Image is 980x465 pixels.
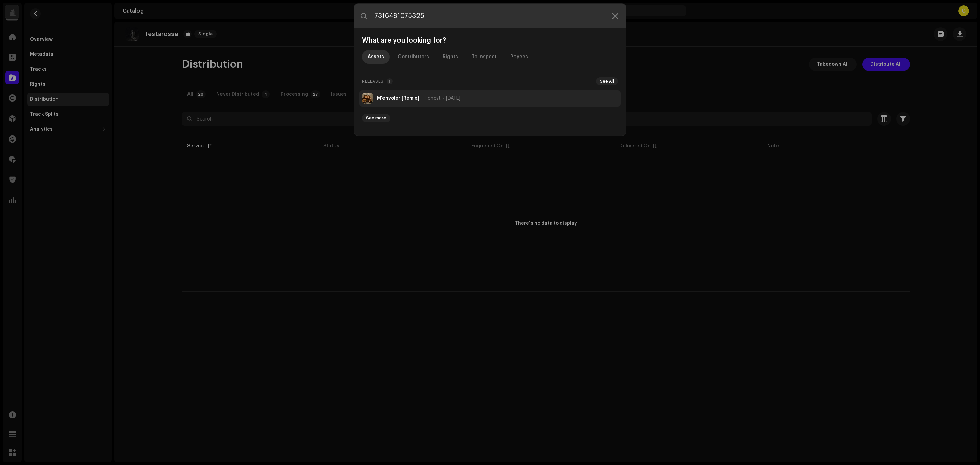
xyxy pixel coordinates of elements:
[359,36,621,45] div: What are you looking for?
[362,77,384,85] span: Releases
[366,115,386,121] span: See more
[446,96,460,101] span: [DATE]
[367,50,384,64] div: Assets
[472,50,497,64] div: To Inspect
[387,78,393,84] p-badge: 1
[510,50,528,64] div: Payees
[425,96,441,101] span: Honest
[362,114,390,122] button: See more
[362,93,373,104] img: b5c52bbc-d0e7-474f-b1cd-3e77e946865b
[596,77,618,85] button: See All
[354,4,626,28] input: Search
[443,50,458,64] div: Rights
[398,50,429,64] div: Contributors
[377,96,419,101] strong: M'envoler [Remix]
[600,79,614,84] span: See All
